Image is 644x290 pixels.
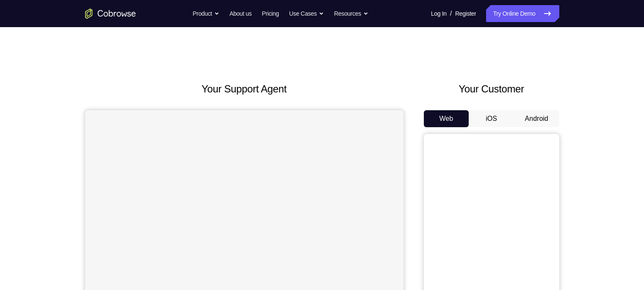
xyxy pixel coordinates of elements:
button: Android [514,110,559,127]
a: Try Online Demo [486,5,559,22]
a: Go to the home page [85,8,136,19]
button: Resources [334,5,368,22]
button: iOS [469,110,514,127]
button: Use Cases [289,5,324,22]
a: About us [229,5,252,22]
button: Product [193,5,219,22]
h2: Your Support Agent [85,81,404,97]
a: Register [455,5,476,22]
h2: Your Customer [424,81,559,97]
a: Log In [431,5,447,22]
a: Pricing [262,5,279,22]
span: / [450,8,452,19]
button: Web [424,110,469,127]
